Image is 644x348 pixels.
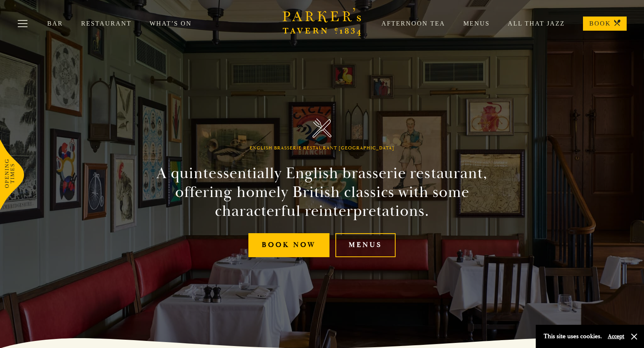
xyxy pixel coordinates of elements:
a: Menus [335,233,396,257]
h2: A quintessentially English brasserie restaurant, offering homely British classics with some chara... [142,164,502,221]
a: Book Now [248,233,329,257]
p: This site uses cookies. [544,331,602,342]
h1: English Brasserie Restaurant [GEOGRAPHIC_DATA] [250,145,394,151]
img: Parker's Tavern Brasserie Cambridge [313,118,332,138]
button: Close and accept [630,333,638,341]
button: Accept [608,333,624,340]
